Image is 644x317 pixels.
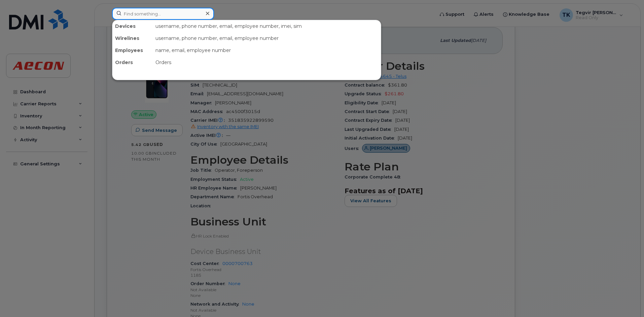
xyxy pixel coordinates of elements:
div: username, phone number, email, employee number, imei, sim [153,20,381,32]
div: Devices [112,20,153,32]
div: Orders [153,56,381,68]
div: name, email, employee number [153,44,381,56]
div: Employees [112,44,153,56]
div: Wirelines [112,32,153,44]
input: Find something... [112,8,214,20]
div: username, phone number, email, employee number [153,32,381,44]
div: Orders [112,56,153,68]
